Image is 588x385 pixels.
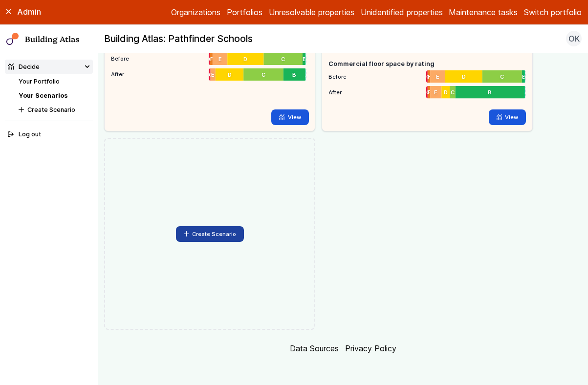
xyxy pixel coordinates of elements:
[209,70,211,78] span: G
[262,70,266,78] span: C
[488,88,492,96] span: B
[211,70,215,78] span: E
[345,343,396,353] a: Privacy Policy
[19,78,60,85] a: Your Portfolio
[328,59,526,68] h5: Commercial floor space by rating
[524,88,525,96] span: A
[462,73,466,81] span: D
[566,31,582,46] button: OK
[209,55,210,63] span: G
[328,84,526,97] li: After
[210,55,213,63] span: F
[5,128,93,142] button: Log out
[111,51,308,64] li: Before
[524,73,525,81] span: A
[434,88,437,96] span: E
[111,66,308,79] li: After
[218,55,222,63] span: E
[426,88,428,96] span: G
[16,103,93,117] button: Create Scenario
[283,55,287,63] span: C
[489,109,526,125] a: View
[294,70,298,78] span: B
[19,92,67,99] a: Your Scenarios
[443,88,447,96] span: D
[307,55,308,63] span: A
[244,55,248,63] span: D
[427,88,430,96] span: F
[451,88,455,96] span: C
[5,60,93,74] summary: Decide
[500,73,504,81] span: C
[290,343,339,353] a: Data Sources
[426,73,428,81] span: G
[427,73,430,81] span: F
[522,73,524,81] span: B
[104,33,253,45] h2: Building Atlas: Pathfinder Schools
[305,55,307,63] span: B
[449,6,518,18] a: Maintenance tasks
[328,68,526,81] li: Before
[307,70,308,78] span: A
[227,6,262,18] a: Portfolios
[176,226,244,242] button: Create Scenario
[171,6,220,18] a: Organizations
[6,33,19,45] img: main-0bbd2752.svg
[228,70,232,78] span: D
[524,6,582,18] button: Switch portfolio
[8,62,40,71] div: Decide
[568,33,580,44] span: OK
[269,6,354,18] a: Unresolvable properties
[436,73,439,81] span: E
[361,6,443,18] a: Unidentified properties
[271,109,309,125] a: View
